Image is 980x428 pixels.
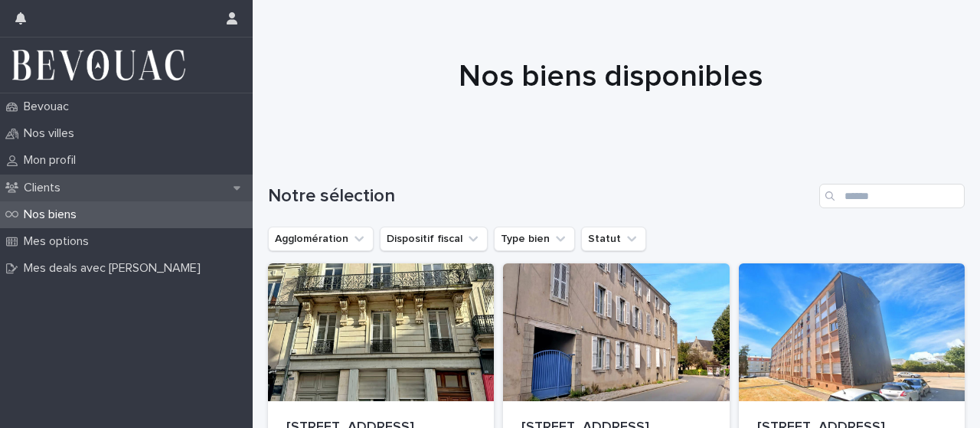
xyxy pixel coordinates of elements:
[268,185,813,207] h1: Notre sélection
[380,227,488,251] button: Dispositif fiscal
[18,181,73,195] p: Clients
[18,234,101,249] p: Mes options
[581,227,646,251] button: Statut
[18,153,88,168] p: Mon profil
[18,207,89,222] p: Nos biens
[12,50,185,80] img: 3Al15xfnRue7LfQLgZyQ
[18,100,81,114] p: Bevouac
[268,227,374,251] button: Agglomération
[18,261,213,276] p: Mes deals avec [PERSON_NAME]
[18,126,87,141] p: Nos villes
[268,58,953,95] h1: Nos biens disponibles
[819,184,965,208] input: Search
[494,227,575,251] button: Type bien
